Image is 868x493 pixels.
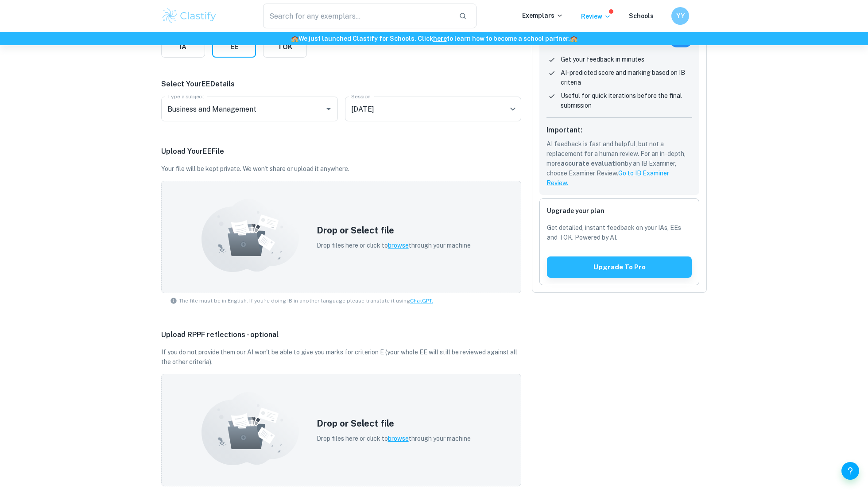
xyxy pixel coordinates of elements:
[388,435,409,442] span: browse
[161,36,205,58] button: IA
[161,347,521,367] p: If you do not provide them our AI won't be able to give you marks for criterion E (your whole EE ...
[161,146,521,157] p: Upload Your EE File
[291,35,298,42] span: 🏫
[841,462,859,480] button: Help and Feedback
[161,164,521,174] p: Your file will be kept private. We won't share or upload it anywhere.
[522,11,563,20] p: Exemplars
[561,54,644,64] p: Get your feedback in minutes
[317,241,471,250] p: Drop files here or click to through your machine
[547,223,692,242] p: Get detailed, instant feedback on your IAs, EEs and TOK. Powered by AI.
[317,434,471,443] p: Drop files here or click to through your machine
[561,68,692,87] p: AI-predicted score and marking based on IB criteria
[161,330,521,340] p: Upload RPPF reflections - optional
[161,7,217,25] img: Clastify logo
[546,125,692,136] h6: Important:
[212,36,256,58] button: EE
[263,36,307,58] button: TOK
[570,35,577,42] span: 🏫
[161,79,521,89] p: Select Your EE Details
[317,417,471,430] h5: Drop or Select file
[581,12,611,21] p: Review
[675,11,686,21] h6: YY
[671,7,689,25] button: YY
[345,97,522,121] div: [DATE]
[629,12,654,19] a: Schools
[351,93,371,100] label: Session
[388,242,409,249] span: browse
[410,298,433,304] a: ChatGPT.
[546,139,692,188] p: AI feedback is fast and helpful, but not a replacement for a human review. For an in-depth, more ...
[322,103,335,115] button: Open
[263,4,452,28] input: Search for any exemplars...
[2,34,866,43] h6: We just launched Clastify for Schools. Click to learn how to become a school partner.
[547,206,692,216] h6: Upgrade your plan
[179,297,433,305] span: The file must be in English. If you're doing IB in another language please translate it using
[561,91,692,110] p: Useful for quick iterations before the final submission
[433,35,447,42] a: here
[561,160,625,167] b: accurate evaluation
[317,224,471,237] h5: Drop or Select file
[167,93,204,100] label: Type a subject
[547,256,692,278] button: Upgrade to pro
